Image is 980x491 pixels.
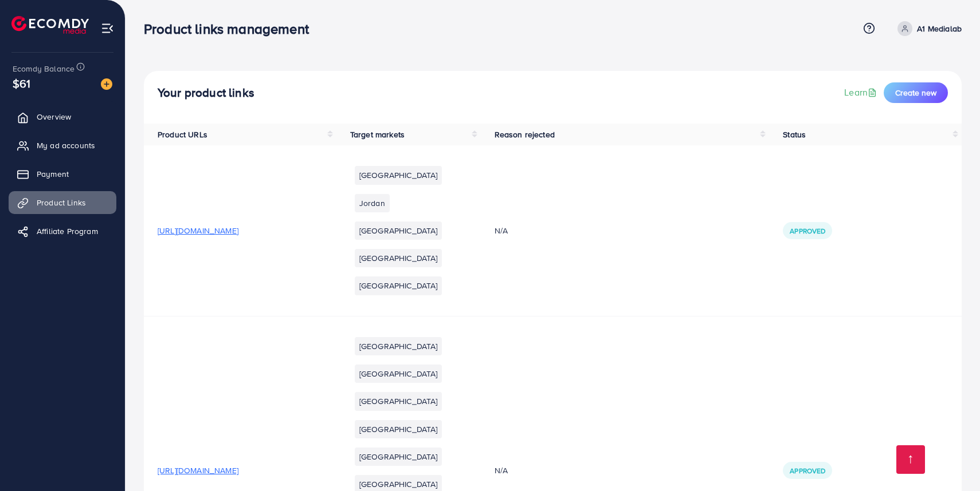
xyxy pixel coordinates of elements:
[9,134,116,157] a: My ad accounts
[355,420,442,438] li: [GEOGRAPHIC_DATA]
[11,16,89,34] img: logo
[158,86,254,100] h4: Your product links
[355,221,442,240] li: [GEOGRAPHIC_DATA]
[355,276,442,295] li: [GEOGRAPHIC_DATA]
[144,21,318,37] h3: Product links management
[101,22,114,35] img: menu
[790,466,825,476] span: Approved
[495,225,508,236] span: N/A
[355,448,442,466] li: [GEOGRAPHIC_DATA]
[9,105,116,128] a: Overview
[158,465,238,476] span: [URL][DOMAIN_NAME]
[158,225,238,236] span: [URL][DOMAIN_NAME]
[495,465,508,476] span: N/A
[355,166,442,184] li: [GEOGRAPHIC_DATA]
[37,225,98,237] span: Affiliate Program
[783,129,806,140] span: Status
[9,191,116,214] a: Product Links
[917,22,962,35] p: A1 Medialab
[13,75,30,92] span: $61
[790,226,825,236] span: Approved
[9,220,116,243] a: Affiliate Program
[37,140,95,151] span: My ad accounts
[893,21,962,36] a: A1 Medialab
[9,163,116,185] a: Payment
[495,129,555,140] span: Reason rejected
[158,129,207,140] span: Product URLs
[355,365,442,383] li: [GEOGRAPHIC_DATA]
[355,392,442,410] li: [GEOGRAPHIC_DATA]
[355,337,442,355] li: [GEOGRAPHIC_DATA]
[37,111,71,122] span: Overview
[37,197,86,208] span: Product Links
[13,63,75,74] span: Ecomdy Balance
[355,249,442,267] li: [GEOGRAPHIC_DATA]
[884,82,948,103] button: Create new
[895,87,936,98] span: Create new
[844,86,879,99] a: Learn
[37,168,69,180] span: Payment
[355,194,390,212] li: Jordan
[931,439,971,482] iframe: Chat
[350,129,405,140] span: Target markets
[101,78,112,90] img: image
